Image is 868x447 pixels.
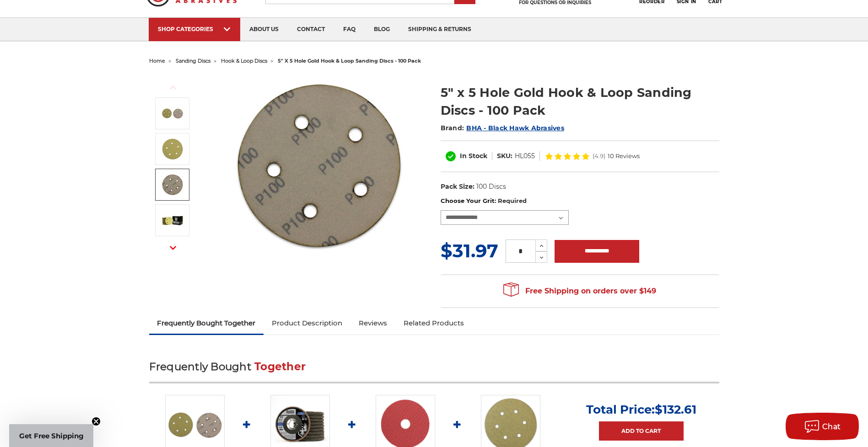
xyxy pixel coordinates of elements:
span: $132.61 [655,402,696,417]
img: velcro backed 5 hole sanding disc [161,173,184,196]
img: 5 inch 5 hole hook and loop sanding disc [161,102,184,125]
a: BHA - Black Hawk Abrasives [466,124,564,132]
a: Frequently Bought Together [149,313,264,333]
img: 5" x 5 Hole Gold Hook & Loop Sanding Discs - 100 Pack [161,209,184,232]
a: blog [365,18,399,41]
a: shipping & returns [399,18,480,41]
a: about us [240,18,288,41]
label: Choose Your Grit: [441,197,719,206]
a: contact [288,18,334,41]
div: SHOP CATEGORIES [158,26,231,32]
span: Frequently Bought [149,360,251,373]
a: home [149,58,165,64]
div: Get Free ShippingClose teaser [9,424,93,447]
span: 10 Reviews [608,153,640,159]
a: faq [334,18,365,41]
span: (4.9) [593,153,605,159]
img: 5 inch hook & loop disc 5 VAC Hole [161,138,184,160]
span: Together [254,360,306,373]
dt: SKU: [497,151,512,161]
button: Close teaser [92,417,101,426]
a: Add to Cart [599,421,684,441]
span: 5" x 5 hole gold hook & loop sanding discs - 100 pack [278,58,421,64]
a: Product Description [264,313,350,333]
button: Chat [786,413,859,440]
p: Total Price: [586,402,696,417]
a: Reviews [350,313,395,333]
span: $31.97 [441,239,498,262]
button: Next [162,238,184,258]
img: 5 inch 5 hole hook and loop sanding disc [227,74,410,257]
a: hook & loop discs [221,58,267,64]
span: In Stock [460,152,487,160]
span: Brand: [441,124,464,132]
dd: 100 Discs [476,182,506,192]
dd: HL055 [515,151,535,161]
h1: 5" x 5 Hole Gold Hook & Loop Sanding Discs - 100 Pack [441,84,719,119]
a: sanding discs [176,58,210,64]
span: Free Shipping on orders over $149 [503,282,656,300]
dt: Pack Size: [441,182,474,192]
button: Previous [162,78,184,97]
span: Chat [822,422,841,431]
small: Required [498,197,527,204]
span: Get Free Shipping [19,431,84,440]
a: Related Products [395,313,472,333]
